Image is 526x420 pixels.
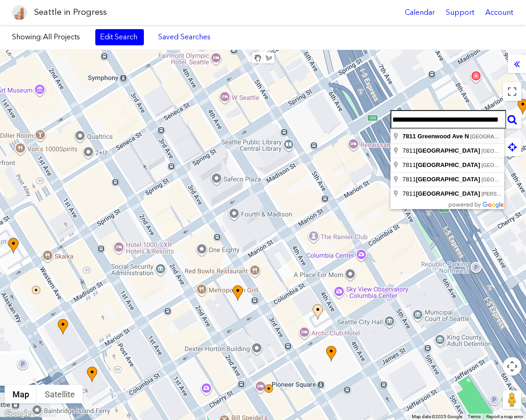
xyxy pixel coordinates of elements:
span: 7811 [402,133,416,140]
span: Greenwood Ave N [418,133,469,140]
span: [GEOGRAPHIC_DATA] [416,147,480,154]
button: Map camera controls [503,357,521,376]
span: [GEOGRAPHIC_DATA] [416,161,480,168]
a: Saved Searches [153,29,216,45]
span: 7811 [402,161,482,168]
span: [GEOGRAPHIC_DATA] [416,176,480,183]
a: Open this area in Google Maps (opens a new window) [2,408,33,420]
img: favicon-96x96.png [12,5,27,20]
span: Map data ©2025 Google [412,414,462,419]
span: All Projects [43,32,80,41]
a: Report a map error [486,414,523,419]
a: Edit Search [95,29,144,45]
button: Toggle fullscreen view [503,82,521,101]
button: Draw a shape [263,52,274,63]
span: 7811 [402,176,482,183]
label: Showing: [12,32,86,42]
h1: Seattle in Progress [34,6,107,18]
a: Terms [468,414,481,419]
button: Stop drawing [252,52,263,63]
span: 7811 [402,147,482,154]
span: 7811 [402,190,482,197]
img: Google [2,408,33,420]
button: Drag Pegman onto the map to open Street View [503,390,521,409]
button: Show satellite imagery [37,385,83,403]
button: Show street map [5,385,37,403]
span: [GEOGRAPHIC_DATA] [416,190,480,197]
